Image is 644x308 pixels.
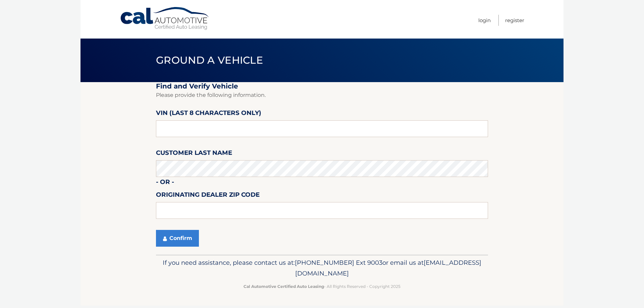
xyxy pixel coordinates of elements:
[156,230,199,247] button: Confirm
[120,7,210,30] a: Cal Automotive
[156,82,488,90] h2: Find and Verify Vehicle
[156,190,260,202] label: Originating Dealer Zip Code
[160,283,484,290] p: - All Rights Reserved - Copyright 2025
[244,284,324,289] strong: Cal Automotive Certified Auto Leasing
[295,259,382,266] span: [PHONE_NUMBER] Ext 9003
[156,148,232,160] label: Customer Last Name
[160,257,484,279] p: If you need assistance, please contact us at: or email us at
[505,15,524,26] a: Register
[156,108,261,120] label: VIN (last 8 characters only)
[156,177,174,189] label: - or -
[478,15,491,26] a: Login
[156,54,263,66] span: Ground a Vehicle
[156,90,488,100] p: Please provide the following information.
